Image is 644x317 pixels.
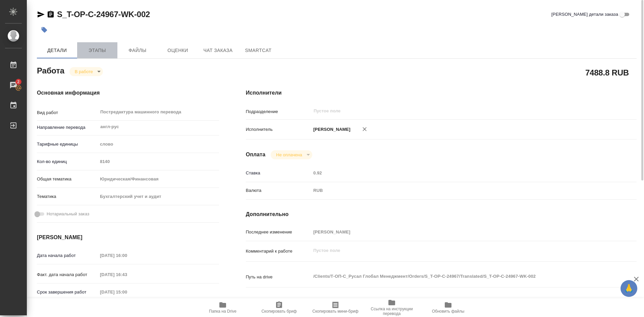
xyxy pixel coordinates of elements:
[246,248,311,255] p: Комментарий к работе
[37,109,98,116] p: Вид работ
[202,46,234,55] span: Чат заказа
[551,11,618,18] span: [PERSON_NAME] детали заказа
[209,309,236,314] span: Папка на Drive
[37,22,52,37] button: Добавить тэг
[246,151,266,159] h4: Оплата
[57,10,150,19] a: S_T-OP-C-24967-WK-002
[246,274,311,280] p: Путь на drive
[98,287,156,297] input: Пустое поле
[311,168,604,178] input: Пустое поле
[98,251,156,260] input: Пустое поле
[261,309,297,314] span: Скопировать бриф
[623,281,635,296] span: 🙏
[311,227,604,237] input: Пустое поле
[246,187,311,194] p: Валюта
[246,126,311,133] p: Исполнитель
[47,10,55,18] button: Скопировать ссылку
[37,89,219,97] h4: Основная информация
[311,271,604,282] textarea: /Clients/Т-ОП-С_Русал Глобал Менеджмент/Orders/S_T-OP-C-24967/Translated/S_T-OP-C-24967-WK-002
[246,229,311,235] p: Последнее изменение
[432,309,465,314] span: Обновить файлы
[37,64,64,76] h2: Работа
[364,298,420,317] button: Ссылка на инструкции перевода
[312,309,358,314] span: Скопировать мини-бриф
[246,89,637,97] h4: Исполнители
[98,270,156,279] input: Пустое поле
[69,67,103,76] div: В работе
[41,46,73,55] span: Детали
[98,157,219,166] input: Пустое поле
[37,252,98,259] p: Дата начала работ
[251,298,307,317] button: Скопировать бриф
[98,139,219,150] div: слово
[121,46,154,55] span: Файлы
[47,211,89,217] span: Нотариальный заказ
[37,124,98,131] p: Направление перевода
[37,158,98,165] p: Кол-во единиц
[37,193,98,200] p: Тематика
[271,150,312,159] div: В работе
[37,289,98,296] p: Срок завершения работ
[195,298,251,317] button: Папка на Drive
[2,77,25,94] a: 2
[311,126,351,133] p: [PERSON_NAME]
[37,10,45,18] button: Скопировать ссылку для ЯМессенджера
[246,170,311,176] p: Ставка
[307,298,364,317] button: Скопировать мини-бриф
[37,176,98,182] p: Общая тематика
[585,67,629,78] h2: 7488.8 RUB
[368,307,416,316] span: Ссылка на инструкции перевода
[37,233,219,242] h4: [PERSON_NAME]
[37,271,98,278] p: Факт. дата начала работ
[37,141,98,148] p: Тарифные единицы
[98,191,219,202] div: Бухгалтерский учет и аудит
[13,78,23,85] span: 2
[73,69,95,74] button: В работе
[242,46,274,55] span: SmartCat
[357,122,372,137] button: Удалить исполнителя
[246,108,311,115] p: Подразделение
[246,210,637,218] h4: Дополнительно
[274,152,304,158] button: Не оплачена
[313,107,588,115] input: Пустое поле
[81,46,113,55] span: Этапы
[98,173,219,185] div: Юридическая/Финансовая
[621,280,637,297] button: 🙏
[162,46,194,55] span: Оценки
[311,185,604,196] div: RUB
[420,298,476,317] button: Обновить файлы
